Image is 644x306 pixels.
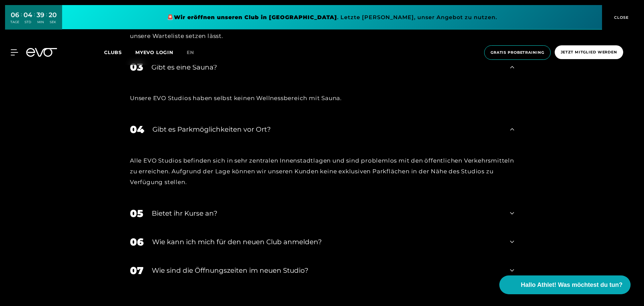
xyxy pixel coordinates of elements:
div: 06 [10,10,19,20]
a: Gratis Probetraining [482,45,553,60]
span: Hallo Athlet! Was möchtest du tun? [521,280,623,290]
div: 04 [130,122,144,137]
div: ​Wie sind die Öffnungszeiten im neuen Studio? [152,265,502,275]
button: CLOSE [602,5,639,30]
a: en [187,49,202,56]
div: 04 [24,10,32,20]
div: 05 [130,206,143,221]
span: Jetzt Mitglied werden [561,49,617,55]
span: Clubs [104,49,122,55]
div: 39 [37,10,44,20]
div: Alle EVO Studios befinden sich in sehr zentralen Innenstadtlagen und sind problemlos mit den öffe... [130,155,514,188]
span: Gratis Probetraining [491,50,544,55]
div: : [21,11,22,29]
span: CLOSE [612,14,629,20]
div: Gibt es Parkmöglichkeiten vor Ort? [152,124,502,134]
div: : [34,11,35,29]
div: TAGE [10,20,19,25]
div: Unsere EVO Studios haben selbst keinen Wellnessbereich mit Sauna. [130,93,514,103]
div: Wie kann ich mich für den neuen Club anmelden? [152,237,502,247]
a: MYEVO LOGIN [135,49,173,55]
a: Jetzt Mitglied werden [553,45,625,60]
div: MIN [37,20,44,25]
button: Hallo Athlet! Was möchtest du tun? [499,275,631,294]
div: 06 [130,234,144,250]
div: SEK [49,20,57,25]
div: : [46,11,47,29]
div: 07 [130,263,143,278]
span: en [187,49,194,55]
div: 20 [49,10,57,20]
div: Bietet ihr Kurse an? [152,208,502,218]
a: Clubs [104,49,135,55]
div: STD [24,20,32,25]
